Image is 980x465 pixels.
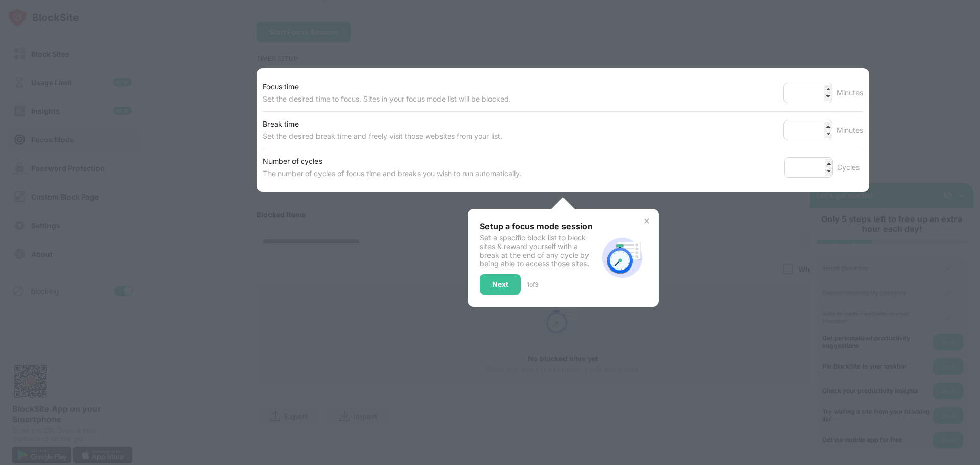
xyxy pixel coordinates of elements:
div: Number of cycles [263,155,521,167]
div: Set a specific block list to block sites & reward yourself with a break at the end of any cycle b... [480,233,598,268]
div: Setup a focus mode session [480,221,598,231]
div: Break time [263,118,502,130]
div: 1 of 3 [527,281,538,288]
div: Set the desired time to focus. Sites in your focus mode list will be blocked. [263,93,511,105]
div: Next [492,280,508,288]
img: focus-mode-timer.svg [598,233,647,282]
img: x-button.svg [643,217,651,225]
div: The number of cycles of focus time and breaks you wish to run automatically. [263,167,521,180]
div: Set the desired break time and freely visit those websites from your list. [263,130,502,142]
div: Focus time [263,81,511,93]
div: Cycles [837,161,863,174]
div: Minutes [837,87,863,99]
div: Minutes [837,124,863,136]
